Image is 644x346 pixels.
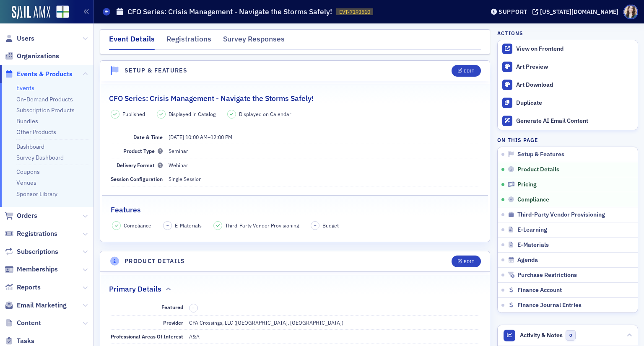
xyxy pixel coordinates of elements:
span: Finance Account [517,287,562,294]
span: Displayed on Calendar [239,110,291,118]
h4: Setup & Features [125,66,187,75]
span: Memberships [17,265,58,274]
span: [DATE] [169,134,184,140]
h1: CFO Series: Crisis Management - Navigate the Storms Safely! [127,7,332,17]
span: Product Details [517,166,559,173]
a: View Homepage [50,5,69,20]
span: Product Type [123,147,163,154]
a: On-Demand Products [16,96,73,103]
h4: On this page [497,136,638,144]
span: Single Session [169,176,202,182]
h4: Product Details [125,257,185,266]
div: Edit [464,259,474,264]
a: Events [16,84,34,92]
a: Dashboard [16,143,44,150]
span: Setup & Features [517,151,564,158]
div: Generate AI Email Content [516,117,634,125]
button: Duplicate [498,94,638,112]
span: Displayed in Catalog [169,110,216,118]
img: SailAMX [56,5,69,18]
span: Provider [163,319,183,326]
span: Compliance [517,196,549,204]
button: Generate AI Email Content [498,112,638,130]
time: 12:00 PM [210,134,232,140]
span: Third-Party Vendor Provisioning [225,222,299,229]
span: Delivery Format [117,162,163,168]
span: Profile [623,5,638,19]
a: Orders [5,211,37,220]
a: Content [5,318,41,328]
a: Tasks [5,336,34,346]
span: Subscriptions [17,247,58,256]
span: Third-Party Vendor Provisioning [517,211,605,219]
span: Compliance [124,222,151,229]
a: Survey Dashboard [16,154,64,161]
button: Edit [452,65,480,77]
a: Users [5,34,34,43]
a: Subscriptions [5,247,58,256]
span: Organizations [17,52,59,61]
span: – [166,222,169,228]
span: 0 [566,330,576,341]
span: CPA Crossings, LLC ([GEOGRAPHIC_DATA], [GEOGRAPHIC_DATA]) [189,319,343,326]
span: Date & Time [133,134,163,140]
a: Organizations [5,52,59,61]
span: Session Configuration [111,176,163,182]
span: Professional Areas Of Interest [111,333,183,340]
span: Activity & Notes [520,331,563,340]
span: Pricing [517,181,537,188]
div: A&A [189,333,200,340]
h2: Features [111,204,141,215]
div: Survey Responses [223,34,285,49]
button: Edit [452,256,480,267]
div: Art Download [516,81,634,89]
span: Webinar [169,162,188,168]
span: Registrations [17,229,57,238]
div: Event Details [109,34,155,50]
span: Content [17,318,41,328]
div: Art Preview [516,63,634,71]
a: SailAMX [12,6,50,19]
div: Registrations [166,34,211,49]
span: Purchase Restrictions [517,271,577,279]
span: Events & Products [17,70,73,79]
a: Reports [5,283,41,292]
span: – [169,134,232,140]
a: Bundles [16,117,38,125]
span: – [192,305,195,311]
span: – [314,222,317,228]
h2: CFO Series: Crisis Management - Navigate the Storms Safely! [109,93,314,104]
span: EVT-7193510 [339,8,370,15]
a: Art Download [498,76,638,94]
a: Subscription Products [16,106,75,114]
a: Memberships [5,265,58,274]
span: Reports [17,283,41,292]
span: E-Materials [517,241,549,249]
span: Finance Journal Entries [517,302,582,309]
a: Events & Products [5,70,73,79]
button: [US_STATE][DOMAIN_NAME] [532,9,621,15]
h4: Actions [497,29,523,37]
time: 10:00 AM [185,134,208,140]
h2: Primary Details [109,284,161,294]
a: Email Marketing [5,301,67,310]
span: E-Materials [175,222,202,229]
span: Tasks [17,336,34,346]
a: View on Frontend [498,40,638,58]
a: Sponsor Library [16,190,57,198]
span: Email Marketing [17,301,67,310]
span: Agenda [517,256,538,264]
a: Art Preview [498,58,638,76]
div: Duplicate [516,99,634,107]
div: [US_STATE][DOMAIN_NAME] [540,8,618,15]
span: Budget [322,222,339,229]
div: Edit [464,69,474,73]
div: Support [499,8,527,15]
a: Registrations [5,229,57,238]
a: Coupons [16,168,40,176]
span: Users [17,34,34,43]
span: Published [122,110,145,118]
span: E-Learning [517,226,547,234]
span: Seminar [169,147,188,154]
a: Venues [16,179,36,186]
